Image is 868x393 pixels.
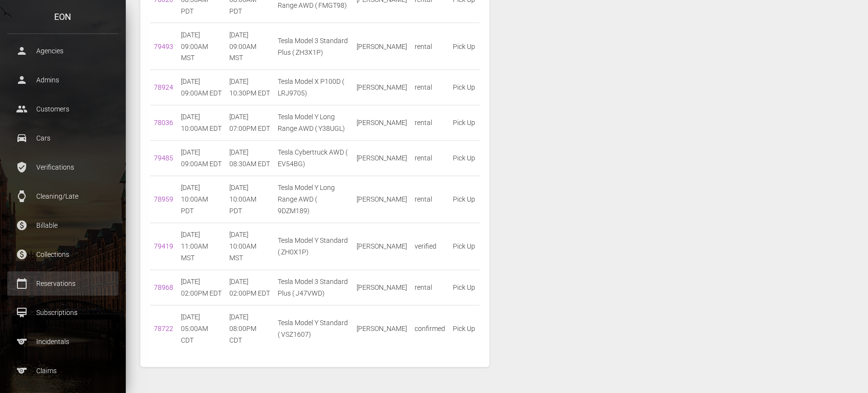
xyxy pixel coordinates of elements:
td: [PERSON_NAME] [353,23,411,70]
a: drive_eta Cars [7,126,119,150]
td: Tesla Cybertruck AWD ( EV54BG) [274,141,353,176]
td: verified [411,223,449,270]
a: sports Incidentals [7,330,119,354]
p: Incidentals [15,334,111,349]
td: Pick Up [449,105,480,141]
td: rental [411,270,449,305]
a: 78924 [154,84,173,92]
p: Cars [15,131,111,145]
td: [PERSON_NAME] [353,305,411,352]
a: 78959 [154,196,173,204]
td: Tesla Model Y Standard ( VSZ1607) [274,305,353,352]
td: [DATE] 08:30AM EDT [225,141,274,176]
td: rental [411,176,449,223]
p: Cleaning/Late [15,189,111,204]
td: [DATE] 10:30PM EDT [225,70,274,105]
td: rental [411,105,449,141]
a: sports Claims [7,359,119,383]
td: [PERSON_NAME] [353,176,411,223]
td: Pick Up [449,176,480,223]
p: Customers [15,102,111,116]
a: 79493 [154,43,173,50]
a: person Admins [7,68,119,92]
a: paid Billable [7,213,119,237]
td: [PERSON_NAME] [353,70,411,105]
td: [DATE] 10:00AM PDT [177,176,225,223]
td: [DATE] 10:00AM PDT [225,176,274,223]
td: Pick Up [449,270,480,305]
td: Pick Up [449,223,480,270]
a: watch Cleaning/Late [7,184,119,208]
td: [DATE] 09:00AM EDT [177,70,225,105]
a: calendar_today Reservations [7,271,119,296]
td: Pick Up [449,141,480,176]
td: [DATE] 11:00AM MST [177,223,225,270]
td: Tesla Model Y Long Range AWD ( 9DZM189) [274,176,353,223]
a: 78036 [154,119,173,127]
a: 79419 [154,243,173,251]
td: [PERSON_NAME] [353,270,411,305]
p: Collections [15,247,111,262]
p: Claims [15,363,111,378]
td: rental [411,23,449,70]
td: [DATE] 02:00PM EDT [225,270,274,305]
td: [DATE] 09:00AM MST [225,23,274,70]
td: Pick Up [449,305,480,352]
td: Tesla Model Y Standard ( ZH0X1P) [274,223,353,270]
p: Admins [15,73,111,87]
td: [DATE] 07:00PM EDT [225,105,274,141]
td: Tesla Model 3 Standard Plus ( J47VWD) [274,270,353,305]
a: 79485 [154,155,173,162]
td: rental [411,141,449,176]
p: Verifications [15,160,111,174]
td: Pick Up [449,70,480,105]
td: [DATE] 10:00AM EDT [177,105,225,141]
td: [PERSON_NAME] [353,223,411,270]
td: confirmed [411,305,449,352]
a: paid Collections [7,242,119,267]
td: rental [411,70,449,105]
p: Subscriptions [15,305,111,320]
p: Reservations [15,276,111,291]
td: Pick Up [449,23,480,70]
td: [DATE] 09:00AM MST [177,23,225,70]
p: Billable [15,218,111,233]
td: [DATE] 02:00PM EDT [177,270,225,305]
a: person Agencies [7,39,119,63]
td: [DATE] 08:00PM CDT [225,305,274,352]
a: people Customers [7,97,119,121]
td: [DATE] 10:00AM MST [225,223,274,270]
a: verified_user Verifications [7,155,119,179]
a: card_membership Subscriptions [7,300,119,325]
a: 78722 [154,325,173,333]
td: [DATE] 05:00AM CDT [177,305,225,352]
p: Agencies [15,44,111,58]
a: 78968 [154,284,173,292]
td: [DATE] 09:00AM EDT [177,141,225,176]
td: Tesla Model X P100D ( LRJ9705) [274,70,353,105]
td: Tesla Model 3 Standard Plus ( ZH3X1P) [274,23,353,70]
td: Tesla Model Y Long Range AWD ( Y38UGL) [274,105,353,141]
td: [PERSON_NAME] [353,105,411,141]
td: [PERSON_NAME] [353,141,411,176]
